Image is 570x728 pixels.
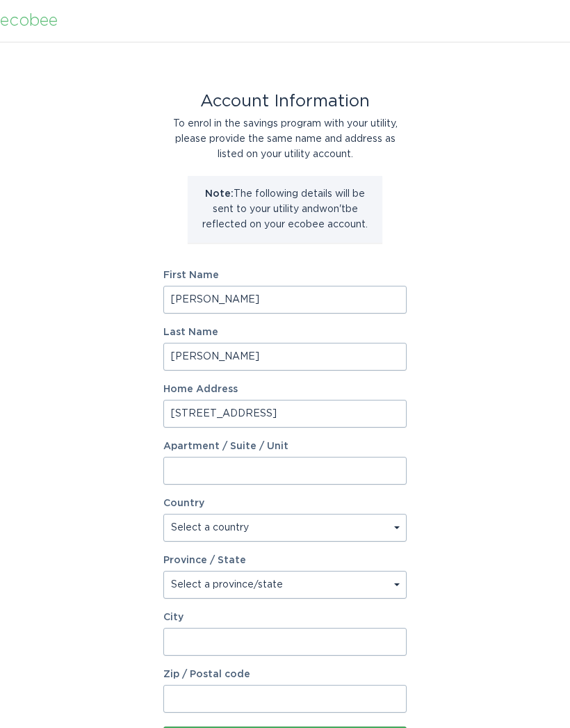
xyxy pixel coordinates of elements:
label: Country [163,499,204,508]
label: Zip / Postal code [163,670,407,679]
label: First Name [163,270,407,280]
div: To enrol in the savings program with your utility, please provide the same name and address as li... [163,116,407,162]
p: The following details will be sent to your utility and won't be reflected on your ecobee account. [198,186,372,232]
label: Home Address [163,385,407,394]
label: Province / State [163,556,246,565]
label: City [163,613,407,622]
strong: Note: [205,189,234,199]
div: Account Information [163,94,407,109]
label: Apartment / Suite / Unit [163,442,407,451]
label: Last Name [163,327,407,337]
